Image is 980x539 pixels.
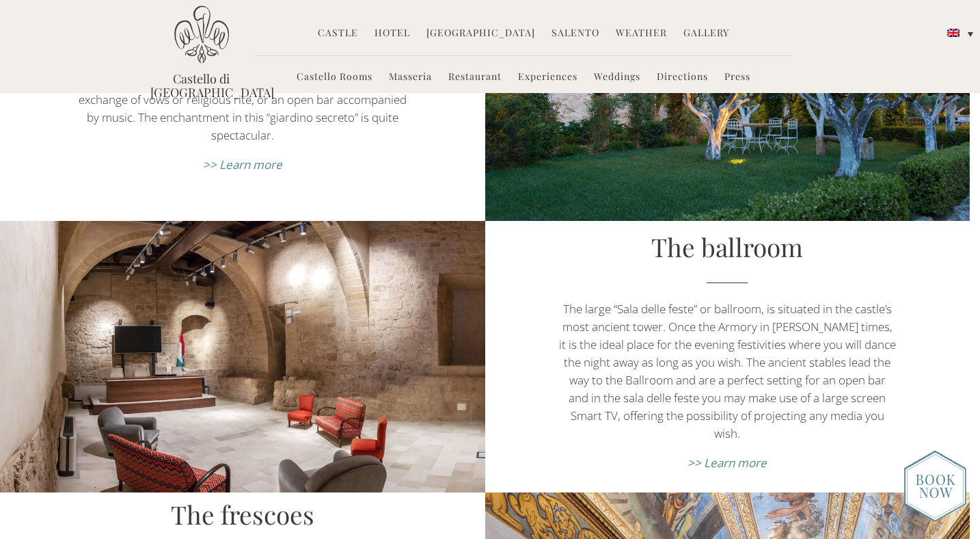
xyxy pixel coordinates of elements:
a: Hotel [375,26,410,42]
a: Salento [552,26,599,42]
img: enquire_today_weddings_page.png [904,450,966,522]
a: >> Learn more [203,157,282,172]
a: Castle [318,26,358,42]
a: Experiences [518,70,577,86]
a: Gallery [683,26,729,42]
img: new-booknow.png [904,451,966,522]
a: Directions [657,70,708,86]
a: Press [724,70,750,86]
a: Masseria [389,70,432,86]
a: The frescoes [171,497,314,531]
img: English [947,29,959,37]
img: Castello di Ugento [174,5,229,64]
a: The ballroom [651,230,803,263]
a: Weddings [594,70,640,86]
a: Castello di [GEOGRAPHIC_DATA] [150,72,253,99]
a: Weather [616,26,667,42]
a: Castello Rooms [297,70,372,86]
a: Restaurant [448,70,502,86]
a: [GEOGRAPHIC_DATA] [426,26,535,42]
p: The large “Sala delle feste” or ballroom, is situated in the castle’s most ancient tower. Once th... [558,300,896,443]
a: >> Learn more [688,455,767,471]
